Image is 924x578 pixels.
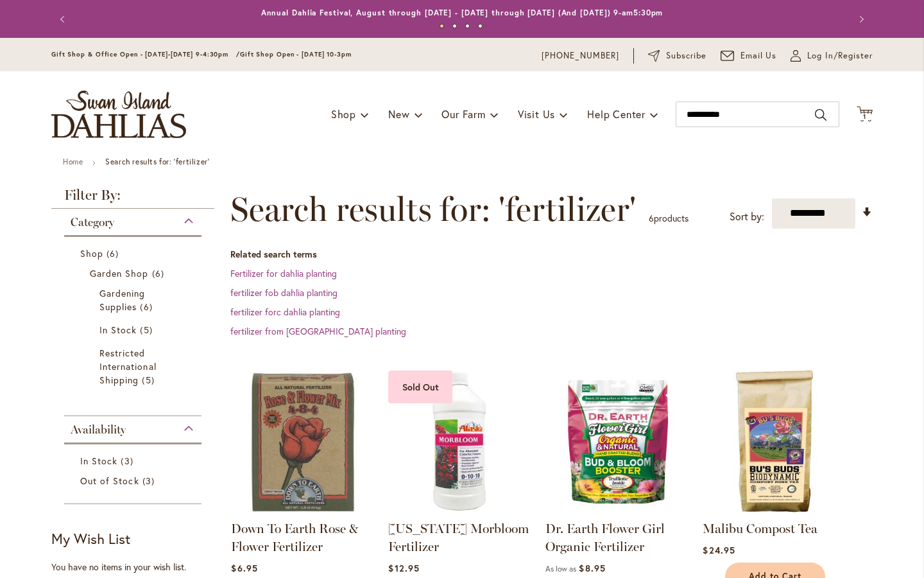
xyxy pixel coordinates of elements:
[440,24,444,28] button: 1 of 4
[99,286,169,313] a: Gardening Supplies
[99,323,169,337] a: In Stock
[99,324,137,336] span: In Stock
[857,106,873,123] button: 1
[863,112,866,121] span: 1
[90,267,149,279] span: Garden Shop
[730,205,764,229] label: Sort by:
[105,157,209,166] strong: Search results for: 'fertilizer'
[230,325,406,337] a: fertilizer from [GEOGRAPHIC_DATA] planting
[545,371,689,514] img: Dr. Earth Flower Girl Organic Fertilizer
[99,347,157,386] span: Restricted International Shipping
[71,423,126,437] span: Availability
[51,188,214,209] strong: Filter By:
[152,267,167,280] span: 6
[545,521,665,554] a: Dr. Earth Flower Girl Organic Fertilizer
[230,286,338,299] a: fertilizer fob dahlia planting
[587,107,646,121] span: Help Center
[648,49,706,62] a: Subscribe
[388,521,529,554] a: [US_STATE] Morbloom Fertilizer
[703,504,846,516] a: Malibu Compost Tea
[518,107,555,121] span: Visit Us
[51,91,186,138] a: store logo
[666,49,706,62] span: Subscribe
[388,504,531,516] a: Alaska Morbloom Fertilizer Sold Out
[51,529,130,548] strong: My Wish List
[231,521,359,554] a: Down To Earth Rose & Flower Fertilizer
[452,24,457,28] button: 2 of 4
[388,371,531,514] img: Alaska Morbloom Fertilizer
[142,373,157,387] span: 5
[142,474,158,487] span: 3
[230,190,636,229] span: Search results for: 'fertilizer'
[140,323,155,337] span: 5
[545,504,689,516] a: Dr. Earth Flower Girl Organic Fertilizer
[331,107,356,121] span: Shop
[478,24,483,28] button: 4 of 4
[649,208,689,229] p: products
[703,544,735,556] span: $24.95
[51,561,223,574] div: You have no items in your wish list.
[231,504,374,516] a: Down To Earth Rose & Flower Fertilizer
[80,454,189,468] a: In Stock 3
[80,247,103,259] span: Shop
[230,306,340,318] a: fertilizer forc dahlia planting
[465,24,470,28] button: 3 of 4
[80,247,189,260] a: Shop
[703,371,846,514] img: Malibu Compost Tea
[649,212,654,224] span: 6
[71,215,114,229] span: Category
[230,248,873,261] dt: Related search terms
[231,562,257,574] span: $6.95
[230,267,337,279] a: Fertilizer for dahlia planting
[740,49,777,62] span: Email Us
[441,107,485,121] span: Our Farm
[388,371,452,403] div: Sold Out
[240,50,352,58] span: Gift Shop Open - [DATE] 10-3pm
[99,287,145,313] span: Gardening Supplies
[80,474,189,487] a: Out of Stock 3
[121,454,136,468] span: 3
[579,562,605,574] span: $8.95
[807,49,873,62] span: Log In/Register
[231,371,374,514] img: Down To Earth Rose & Flower Fertilizer
[388,562,419,574] span: $12.95
[80,455,117,467] span: In Stock
[63,157,83,166] a: Home
[261,8,663,17] a: Annual Dahlia Festival, August through [DATE] - [DATE] through [DATE] (And [DATE]) 9-am5:30pm
[791,49,873,62] a: Log In/Register
[703,521,817,536] a: Malibu Compost Tea
[90,267,179,280] a: Garden Shop
[107,247,122,260] span: 6
[99,346,169,387] a: Restricted International Shipping
[542,49,619,62] a: [PHONE_NUMBER]
[847,6,873,32] button: Next
[51,6,77,32] button: Previous
[721,49,777,62] a: Email Us
[140,300,155,313] span: 6
[388,107,409,121] span: New
[51,50,240,58] span: Gift Shop & Office Open - [DATE]-[DATE] 9-4:30pm /
[80,475,139,487] span: Out of Stock
[545,564,576,574] span: As low as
